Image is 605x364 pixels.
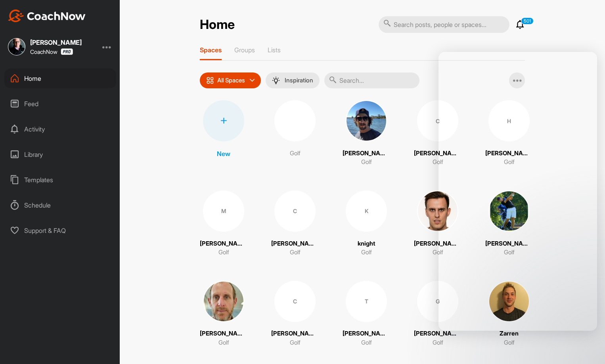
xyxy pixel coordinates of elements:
a: [PERSON_NAME]Golf [200,281,247,347]
p: [PERSON_NAME] [271,329,319,338]
p: Golf [433,248,443,257]
iframe: Intercom live chat [578,337,597,356]
a: G[PERSON_NAME]Golf [414,281,461,347]
a: [PERSON_NAME]Golf [414,191,461,257]
a: M[PERSON_NAME]Golf [200,191,247,257]
p: Inspiration [285,77,313,84]
p: New [217,149,230,158]
p: [PERSON_NAME] [200,329,247,338]
p: [PERSON_NAME] [414,149,461,158]
p: [PERSON_NAME] [200,239,247,248]
img: square_e5a1c8b45c7a489716c79f886f6a0dca.jpg [203,281,244,322]
div: C [274,281,316,322]
div: Library [4,145,116,164]
p: Golf [361,158,372,167]
p: Golf [361,248,372,257]
p: Golf [504,338,515,347]
p: [PERSON_NAME] [271,239,319,248]
input: Search posts, people or spaces... [379,16,509,33]
a: Golf [271,100,319,167]
div: C [417,100,458,141]
a: [PERSON_NAME]Golf [343,100,390,167]
img: square_d7b6dd5b2d8b6df5777e39d7bdd614c0.jpg [8,38,25,55]
div: Support & FAQ [4,221,116,240]
p: [PERSON_NAME] [414,239,461,248]
p: Golf [218,248,229,257]
a: KknightGolf [343,191,390,257]
img: menuIcon [272,76,280,84]
p: [PERSON_NAME] [343,329,390,338]
p: Zarren [500,329,519,338]
a: T[PERSON_NAME]Golf [343,281,390,347]
p: Golf [290,248,301,257]
p: Golf [290,149,301,158]
p: knight [358,239,375,248]
iframe: Intercom live chat [438,52,597,331]
div: M [203,191,244,232]
input: Search... [324,72,419,88]
img: CoachNow Pro [61,48,73,55]
div: Templates [4,170,116,190]
div: Home [4,69,116,88]
a: C[PERSON_NAME]Golf [414,100,461,167]
h2: Home [200,17,235,32]
p: 501 [521,17,534,25]
p: Golf [433,338,443,347]
div: K [346,191,387,232]
p: [PERSON_NAME] [343,149,390,158]
p: All Spaces [217,77,245,84]
div: [PERSON_NAME] [30,39,82,46]
img: icon [206,76,214,84]
div: T [346,281,387,322]
div: G [417,281,458,322]
div: CoachNow [30,48,73,55]
p: Golf [290,338,301,347]
img: square_04ca77c7c53cd3339529e915fae3917d.jpg [417,191,458,232]
p: Golf [361,338,372,347]
p: Lists [268,46,281,54]
p: Golf [433,158,443,167]
div: Activity [4,119,116,139]
p: Spaces [200,46,222,54]
a: C[PERSON_NAME]Golf [271,191,319,257]
div: Feed [4,94,116,114]
div: Schedule [4,195,116,215]
p: [PERSON_NAME] [414,329,461,338]
img: square_c74c483136c5a322e8c3ab00325b5695.jpg [346,100,387,141]
p: Groups [234,46,255,54]
p: Golf [218,338,229,347]
a: C[PERSON_NAME]Golf [271,281,319,347]
div: C [274,191,316,232]
img: CoachNow [8,10,86,22]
